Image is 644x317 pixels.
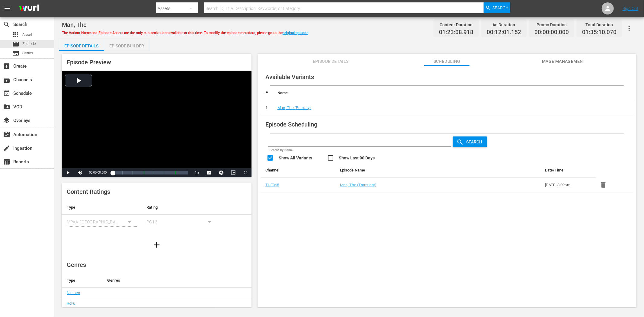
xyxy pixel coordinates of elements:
[89,171,107,174] span: 00:00:00.000
[67,213,137,230] div: MPAA ([GEOGRAPHIC_DATA] (the))
[261,100,273,116] td: 1
[62,200,252,233] table: simple table
[335,163,503,178] th: Episode Name
[22,41,36,47] span: Episode
[67,59,111,66] span: Episode Preview
[59,39,104,51] button: Episode Details
[3,62,10,70] span: Create
[67,188,110,195] span: Content Ratings
[540,163,596,178] th: Date/Time
[487,29,521,36] span: 00:12:01.152
[12,31,19,38] span: Asset
[62,200,142,215] th: Type
[67,290,80,295] a: Nielsen
[191,168,203,177] button: Playback Rate
[439,21,473,29] div: Content Duration
[534,29,569,36] span: 00:00:00.000
[14,2,43,16] img: ans4CAIJ8jUAAAAAAAAAAAAAAAAAAAAAAAAgQb4GAAAAAAAAAAAAAAAAAAAAAAAAJMjXAAAAAAAAAAAAAAAAAAAAAAAAgAT5G...
[265,73,314,81] span: Available Variants
[340,183,376,187] a: Man, The (Transient)
[277,105,311,110] a: Man, The (Primary)
[283,31,308,35] a: original episode
[22,50,33,56] span: Series
[239,168,252,177] button: Fullscreen
[261,163,335,178] th: Channel
[3,158,10,165] span: Reports
[12,40,19,48] span: Episode
[265,121,318,128] span: Episode Scheduling
[74,168,86,177] button: Mute
[439,29,473,36] span: 01:23:08.918
[67,261,86,268] span: Genres
[215,168,227,177] button: Jump To Time
[146,213,216,230] div: PG13
[3,76,10,83] span: Channels
[484,2,510,13] button: Search
[4,5,11,12] span: menu
[104,39,149,53] div: Episode Builder
[22,32,32,38] span: Asset
[59,39,104,53] div: Episode Details
[534,21,569,29] div: Promo Duration
[62,168,74,177] button: Play
[273,86,633,100] th: Name
[3,145,10,152] span: Ingestion
[62,21,87,28] span: Man, The
[268,148,452,153] p: Search By Name
[308,58,353,65] span: Episode Details
[265,183,279,187] a: THE365
[3,90,10,97] span: Schedule
[67,301,75,306] a: Roku
[261,86,273,100] th: #
[3,117,10,124] span: Overlays
[62,273,102,288] th: Type
[464,139,487,144] span: Search
[227,168,239,177] button: Picture-in-Picture
[102,273,231,288] th: Genres
[453,136,487,147] button: Search
[487,21,521,29] div: Ad Duration
[540,177,596,193] td: [DATE] 8:09pm
[104,39,149,51] button: Episode Builder
[3,103,10,110] span: VOD
[62,71,252,177] div: Video Player
[582,21,617,29] div: Total Duration
[12,50,19,57] span: Series
[540,58,586,65] span: Image Management
[424,58,469,65] span: Scheduling
[623,6,638,11] a: Sign Out
[3,131,10,138] span: Automation
[113,171,188,175] div: Progress Bar
[3,21,10,28] span: Search
[203,168,215,177] button: Captions
[493,2,509,13] span: Search
[582,29,617,36] span: 01:35:10.070
[142,200,221,215] th: Rating
[62,31,309,35] span: The Variant Name and Episode Assets are the only customizations available at this time. To modify...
